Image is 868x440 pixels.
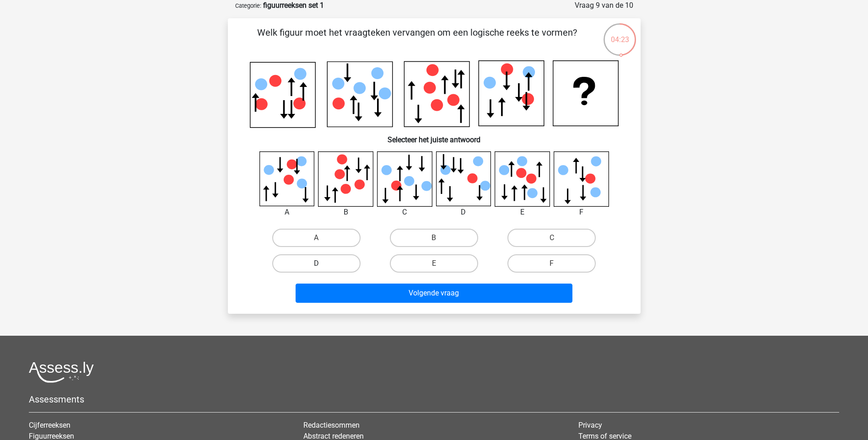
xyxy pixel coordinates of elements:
div: D [429,207,498,218]
label: D [272,254,361,273]
button: Volgende vraag [296,284,572,303]
div: E [488,207,557,218]
div: 04:23 [603,22,637,45]
small: Categorie: [235,2,261,9]
a: Redactiesommen [303,421,360,429]
a: Privacy [578,421,602,429]
div: C [370,207,439,218]
h5: Assessments [29,394,839,405]
a: Cijferreeksen [29,421,70,429]
label: E [390,254,478,273]
label: F [507,254,596,273]
strong: figuurreeksen set 1 [263,1,324,10]
label: C [507,229,596,247]
h6: Selecteer het juiste antwoord [243,128,626,144]
label: B [390,229,478,247]
div: B [311,207,380,218]
p: Welk figuur moet het vraagteken vervangen om een logische reeks te vormen? [243,26,592,53]
div: A [253,207,322,218]
img: Assessly logo [29,361,94,383]
div: F [547,207,616,218]
label: A [272,229,361,247]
